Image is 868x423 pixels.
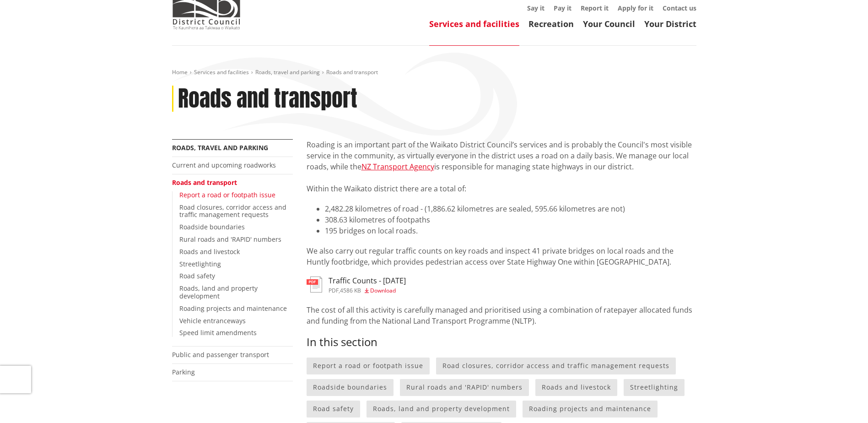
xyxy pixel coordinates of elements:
[554,4,571,12] a: Pay it
[179,247,240,256] a: Roads and livestock
[400,379,529,396] a: Rural roads and 'RAPID' numbers
[528,18,574,29] a: Recreation
[172,68,188,76] a: Home
[179,190,275,199] a: Report a road or footpath issue
[172,69,696,76] nav: breadcrumb
[329,287,339,294] span: pdf
[436,358,676,374] a: Road closures, corridor access and traffic management requests
[325,203,696,214] li: 2,482.28 kilometres of road - (1,886.62 kilometres are sealed, 595.66 kilometres are not)
[178,86,357,112] h1: Roads and transport
[307,401,360,418] a: Road safety
[172,161,276,169] a: Current and upcoming roadworks
[325,214,696,225] li: 308.63 kilometres of footpaths
[329,277,406,285] h3: Traffic Counts - [DATE]
[194,68,249,76] a: Services and facilities
[179,222,245,231] a: Roadside boundaries
[429,18,519,29] a: Services and facilities
[307,139,696,194] p: Roading is an important part of the Waikato District Council’s services and is probably the Counc...
[307,245,696,267] p: We also carry out regular traffic counts on key roads and inspect 41 private bridges on local roa...
[307,336,696,349] h3: In this section
[581,4,609,12] a: Report it
[179,235,281,244] a: Rural roads and 'RAPID' numbers
[179,284,258,300] a: Roads, land and property development
[663,4,696,12] a: Contact us
[583,18,635,29] a: Your Council
[826,385,859,418] iframe: Messenger Launcher
[179,260,221,268] a: Streetlighting
[618,4,653,12] a: Apply for it
[179,304,287,313] a: Roading projects and maintenance
[172,178,237,187] a: Roads and transport
[307,277,322,293] img: document-pdf.svg
[307,358,430,374] a: Report a road or footpath issue
[307,277,406,293] a: Traffic Counts - [DATE] pdf,4586 KB Download
[523,401,658,418] a: Roading projects and maintenance
[307,304,696,326] p: The cost of all this activity is carefully managed and prioritised using a combination of ratepay...
[624,379,685,396] a: Streetlighting
[307,379,394,396] a: Roadside boundaries
[329,288,406,293] div: ,
[644,18,696,29] a: Your District
[325,226,418,236] span: 195 bridges on local roads.
[535,379,617,396] a: Roads and livestock
[367,401,516,418] a: Roads, land and property development
[179,328,257,337] a: Speed limit amendments
[172,350,269,359] a: Public and passenger transport
[179,203,286,219] a: Road closures, corridor access and traffic management requests
[370,287,396,294] span: Download
[172,143,268,152] a: Roads, travel and parking
[361,162,434,172] a: NZ Transport Agency
[255,68,320,76] a: Roads, travel and parking
[179,316,246,325] a: Vehicle entranceways
[179,271,215,280] a: Road safety
[172,368,195,376] a: Parking
[340,287,361,294] span: 4586 KB
[527,4,545,12] a: Say it
[326,68,378,76] span: Roads and transport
